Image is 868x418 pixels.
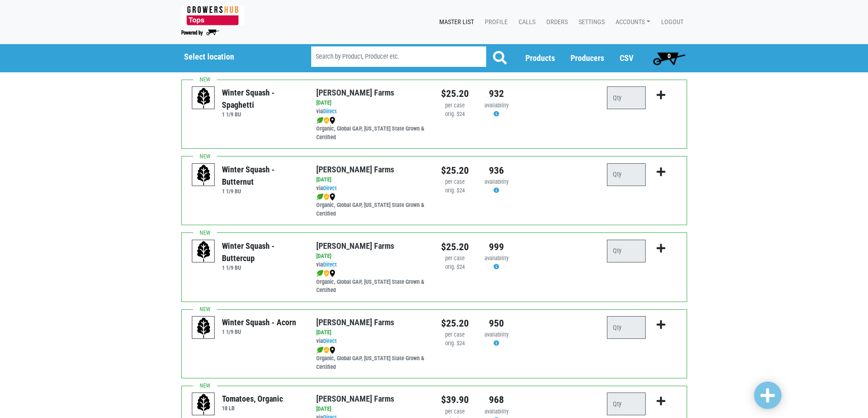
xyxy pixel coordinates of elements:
[654,14,687,31] a: Logout
[316,88,394,97] a: [PERSON_NAME] Farms
[323,108,337,115] a: Direct
[324,117,329,124] img: safety-e55c860ca8c00a9c171001a62a92dabd.png
[316,184,427,193] div: via
[608,14,654,31] a: Accounts
[222,188,303,195] h6: 1 1/9 BU
[483,163,510,178] div: 936
[316,347,324,354] img: leaf-e5c59151409436ccce96b2ca1b28e03c.png
[441,163,469,178] div: $25.20
[316,193,324,201] img: leaf-e5c59151409436ccce96b2ca1b28e03c.png
[620,53,633,63] a: CSV
[311,46,486,67] input: Search by Product, Producer etc.
[316,405,427,413] div: [DATE]
[222,328,296,335] h6: 1 1/9 BU
[484,255,508,262] span: availability
[222,264,303,271] h6: 1 1/9 BU
[222,393,283,405] div: Tomatoes, Organic
[192,87,215,110] img: placeholder-variety-43d6402dacf2d531de610a020419775a.svg
[184,52,288,62] h5: Select location
[316,252,427,261] div: [DATE]
[316,270,324,277] img: leaf-e5c59151409436ccce96b2ca1b28e03c.png
[324,347,329,354] img: safety-e55c860ca8c00a9c171001a62a92dabd.png
[192,164,215,186] img: placeholder-variety-43d6402dacf2d531de610a020419775a.svg
[441,110,469,119] div: orig. $24
[222,240,303,264] div: Winter Squash - Buttercup
[316,116,427,142] div: Organic, Global GAP, [US_STATE] State Grown & Certified
[222,111,303,118] h6: 1 1/9 BU
[316,317,394,327] a: [PERSON_NAME] Farms
[329,270,335,277] img: map_marker-0e94453035b3232a4d21701695807de9.png
[483,316,510,331] div: 950
[316,346,427,372] div: Organic, Global GAP, [US_STATE] State Grown & Certified
[483,240,510,254] div: 999
[222,405,283,412] h6: 18 LB
[441,331,469,339] div: per case
[607,163,646,186] input: Qty
[441,316,469,331] div: $25.20
[483,86,510,101] div: 932
[316,99,427,107] div: [DATE]
[484,331,508,338] span: availability
[316,337,427,346] div: via
[323,261,337,268] a: Direct
[484,178,508,185] span: availability
[441,263,469,272] div: orig. $24
[323,185,337,191] a: Direct
[222,316,296,328] div: Winter Squash - Acorn
[181,6,245,25] img: 279edf242af8f9d49a69d9d2afa010fb.png
[607,316,646,339] input: Qty
[192,393,215,416] img: placeholder-variety-43d6402dacf2d531de610a020419775a.svg
[192,240,215,263] img: placeholder-variety-43d6402dacf2d531de610a020419775a.svg
[484,408,508,415] span: availability
[511,14,539,31] a: Calls
[192,317,215,339] img: placeholder-variety-43d6402dacf2d531de610a020419775a.svg
[441,240,469,254] div: $25.20
[607,240,646,262] input: Qty
[441,178,469,186] div: per case
[324,193,329,201] img: safety-e55c860ca8c00a9c171001a62a92dabd.png
[441,393,469,407] div: $39.90
[441,186,469,195] div: orig. $24
[316,394,394,403] a: [PERSON_NAME] Farms
[432,14,478,31] a: Master List
[525,53,555,63] a: Products
[441,339,469,348] div: orig. $24
[571,14,608,31] a: Settings
[441,101,469,110] div: per case
[607,86,646,109] input: Qty
[323,337,337,344] a: Direct
[649,49,689,67] a: 0
[329,117,335,124] img: map_marker-0e94453035b3232a4d21701695807de9.png
[316,117,324,124] img: leaf-e5c59151409436ccce96b2ca1b28e03c.png
[441,254,469,263] div: per case
[570,53,604,63] a: Producers
[316,261,427,269] div: via
[329,193,335,201] img: map_marker-0e94453035b3232a4d21701695807de9.png
[316,176,427,184] div: [DATE]
[539,14,571,31] a: Orders
[441,86,469,101] div: $25.20
[324,270,329,277] img: safety-e55c860ca8c00a9c171001a62a92dabd.png
[316,269,427,295] div: Organic, Global GAP, [US_STATE] State Grown & Certified
[316,192,427,218] div: Organic, Global GAP, [US_STATE] State Grown & Certified
[316,241,394,251] a: [PERSON_NAME] Farms
[483,393,510,407] div: 968
[441,408,469,416] div: per case
[316,107,427,116] div: via
[668,52,671,60] span: 0
[181,30,219,36] img: Powered by Big Wheelbarrow
[329,347,335,354] img: map_marker-0e94453035b3232a4d21701695807de9.png
[316,328,427,337] div: [DATE]
[222,163,303,188] div: Winter Squash - Butternut
[478,14,511,31] a: Profile
[316,165,394,174] a: [PERSON_NAME] Farms
[484,102,508,109] span: availability
[607,393,646,415] input: Qty
[222,86,303,111] div: Winter Squash - Spaghetti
